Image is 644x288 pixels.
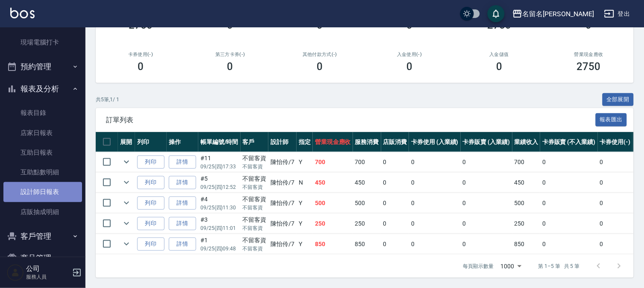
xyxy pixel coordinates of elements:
[554,52,623,57] h2: 營業現金應收
[227,61,233,73] h3: 0
[409,193,461,213] td: 0
[313,152,353,172] td: 700
[598,173,633,193] td: 0
[198,132,241,152] th: 帳單編號/時間
[198,152,241,172] td: #11
[169,197,196,210] a: 詳情
[120,197,133,209] button: expand row
[169,156,196,169] a: 詳情
[577,61,601,73] h3: 2750
[317,61,323,73] h3: 0
[297,152,313,172] td: Y
[167,132,198,152] th: 操作
[353,234,381,254] td: 850
[243,195,267,204] div: 不留客資
[598,132,633,152] th: 卡券使用(-)
[598,234,633,254] td: 0
[540,173,597,193] td: 0
[596,113,627,126] button: 報表匯出
[603,93,634,106] button: 全部展開
[381,234,409,254] td: 0
[375,52,444,57] h2: 入金使用(-)
[10,8,35,18] img: Logo
[297,173,313,193] td: N
[297,214,313,234] td: Y
[409,132,461,152] th: 卡券使用 (入業績)
[198,193,241,213] td: #4
[106,116,596,124] span: 訂單列表
[540,214,597,234] td: 0
[137,197,165,210] button: 列印
[409,173,461,193] td: 0
[3,123,82,143] a: 店家日報表
[137,156,165,169] button: 列印
[598,152,633,172] td: 0
[409,152,461,172] td: 0
[3,56,82,78] button: 預約管理
[169,176,196,189] a: 詳情
[353,132,381,152] th: 服務消費
[137,217,165,230] button: 列印
[243,236,267,245] div: 不留客資
[3,247,82,269] button: 商品管理
[523,9,594,19] div: 名留名[PERSON_NAME]
[169,238,196,251] a: 詳情
[353,152,381,172] td: 700
[241,132,269,152] th: 客戶
[509,5,597,23] button: 名留名[PERSON_NAME]
[496,61,502,73] h3: 0
[497,255,525,278] div: 1000
[3,103,82,123] a: 報表目錄
[313,193,353,213] td: 500
[135,132,167,152] th: 列印
[538,262,580,270] p: 第 1–5 筆 共 5 筆
[601,6,634,22] button: 登出
[3,225,82,247] button: 客戶管理
[540,132,597,152] th: 卡券販賣 (不入業績)
[3,162,82,182] a: 互助點數明細
[488,5,505,22] button: save
[268,152,297,172] td: 陳怡伶 /7
[313,132,353,152] th: 營業現金應收
[381,152,409,172] td: 0
[200,163,238,170] p: 09/25 (四) 17:33
[313,173,353,193] td: 450
[243,224,267,232] p: 不留客資
[297,193,313,213] td: Y
[198,214,241,234] td: #3
[313,214,353,234] td: 250
[512,132,541,152] th: 業績收入
[200,224,238,232] p: 09/25 (四) 11:01
[3,143,82,162] a: 互助日報表
[465,52,534,57] h2: 入金儲值
[3,182,82,202] a: 設計師日報表
[268,173,297,193] td: 陳怡伶 /7
[26,264,70,273] h5: 公司
[512,214,541,234] td: 250
[268,193,297,213] td: 陳怡伶 /7
[381,173,409,193] td: 0
[512,193,541,213] td: 500
[200,245,238,253] p: 09/25 (四) 09:48
[353,214,381,234] td: 250
[26,273,70,281] p: 服務人員
[381,132,409,152] th: 店販消費
[96,96,119,103] p: 共 5 筆, 1 / 1
[353,193,381,213] td: 500
[243,245,267,253] p: 不留客資
[268,132,297,152] th: 設計師
[285,52,355,57] h2: 其他付款方式(-)
[243,154,267,163] div: 不留客資
[120,217,133,230] button: expand row
[461,214,512,234] td: 0
[169,217,196,230] a: 詳情
[3,32,82,52] a: 現場電腦打卡
[540,193,597,213] td: 0
[512,152,541,172] td: 700
[381,214,409,234] td: 0
[200,204,238,212] p: 09/25 (四) 11:30
[106,52,175,57] h2: 卡券使用(-)
[461,193,512,213] td: 0
[243,215,267,224] div: 不留客資
[409,234,461,254] td: 0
